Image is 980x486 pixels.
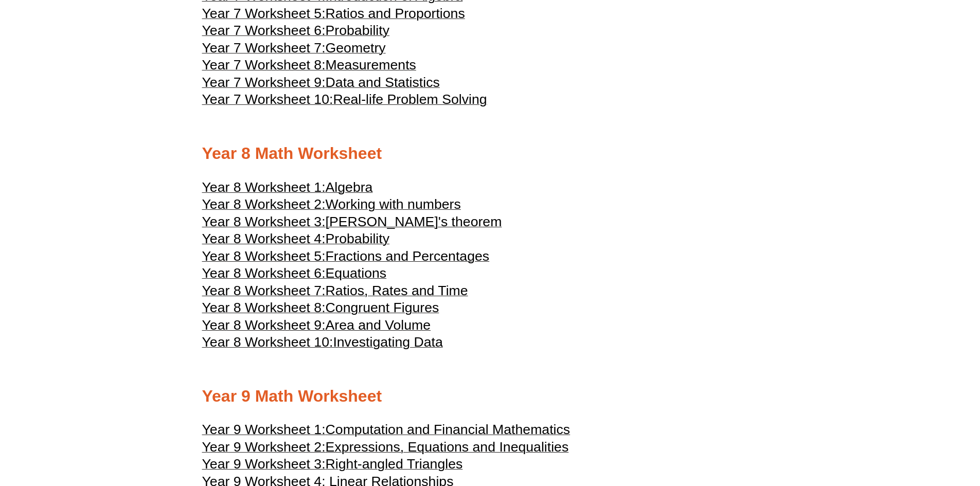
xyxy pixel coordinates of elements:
[202,322,431,332] a: Year 8 Worksheet 9:Area and Volume
[202,248,326,264] span: Year 8 Worksheet 5:
[202,27,390,38] a: Year 7 Worksheet 6:Probability
[326,456,463,472] span: Right-angled Triangles
[202,92,333,107] span: Year 7 Worksheet 10:
[326,57,416,73] span: Measurements
[202,270,387,280] a: Year 8 Worksheet 6:Equations
[202,23,326,38] span: Year 7 Worksheet 6:
[326,439,569,455] span: Expressions, Equations and Inequalities
[202,214,326,229] span: Year 8 Worksheet 3:
[202,339,443,349] a: Year 8 Worksheet 10:Investigating Data
[326,179,373,195] span: Algebra
[202,386,778,407] h2: Year 9 Math Worksheet
[202,184,373,194] a: Year 8 Worksheet 1:Algebra
[202,179,326,195] span: Year 8 Worksheet 1:
[326,75,440,90] span: Data and Statistics
[326,214,502,229] span: [PERSON_NAME]'s theorem
[326,23,389,38] span: Probability
[202,201,461,211] a: Year 8 Worksheet 2:Working with numbers
[202,57,326,73] span: Year 7 Worksheet 8:
[326,265,387,281] span: Equations
[326,317,431,333] span: Area and Volume
[333,92,487,107] span: Real-life Problem Solving
[792,370,980,486] iframe: Chat Widget
[202,444,569,454] a: Year 9 Worksheet 2:Expressions, Equations and Inequalities
[202,265,326,281] span: Year 8 Worksheet 6:
[326,231,389,246] span: Probability
[202,300,326,315] span: Year 8 Worksheet 8:
[202,62,416,72] a: Year 7 Worksheet 8:Measurements
[202,219,502,229] a: Year 8 Worksheet 3:[PERSON_NAME]'s theorem
[326,283,468,298] span: Ratios, Rates and Time
[326,40,386,56] span: Geometry
[202,317,326,333] span: Year 8 Worksheet 9:
[202,75,326,90] span: Year 7 Worksheet 9:
[202,196,326,212] span: Year 8 Worksheet 2:
[202,10,465,21] a: Year 7 Worksheet 5:Ratios and Proportions
[202,461,463,471] a: Year 9 Worksheet 3:Right-angled Triangles
[202,231,326,246] span: Year 8 Worksheet 4:
[202,422,326,437] span: Year 9 Worksheet 1:
[202,143,778,165] h2: Year 8 Math Worksheet
[202,287,468,298] a: Year 8 Worksheet 7:Ratios, Rates and Time
[202,334,333,350] span: Year 8 Worksheet 10:
[326,422,571,437] span: Computation and Financial Mathematics
[202,40,326,56] span: Year 7 Worksheet 7:
[202,45,386,55] a: Year 7 Worksheet 7:Geometry
[202,6,326,21] span: Year 7 Worksheet 5:
[202,283,326,298] span: Year 8 Worksheet 7:
[202,253,490,263] a: Year 8 Worksheet 5:Fractions and Percentages
[202,456,326,472] span: Year 9 Worksheet 3:
[202,439,326,455] span: Year 9 Worksheet 2:
[202,304,439,315] a: Year 8 Worksheet 8:Congruent Figures
[326,196,461,212] span: Working with numbers
[326,6,465,21] span: Ratios and Proportions
[333,334,442,350] span: Investigating Data
[202,426,571,437] a: Year 9 Worksheet 1:Computation and Financial Mathematics
[326,300,439,315] span: Congruent Figures
[202,96,487,106] a: Year 7 Worksheet 10:Real-life Problem Solving
[326,248,490,264] span: Fractions and Percentages
[202,79,440,89] a: Year 7 Worksheet 9:Data and Statistics
[202,236,390,246] a: Year 8 Worksheet 4:Probability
